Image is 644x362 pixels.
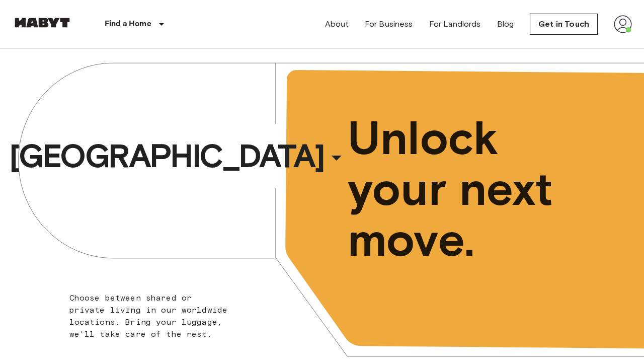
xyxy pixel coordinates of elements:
a: Blog [497,18,514,30]
span: [GEOGRAPHIC_DATA] [9,136,324,176]
a: For Business [365,18,413,30]
p: Find a Home [105,18,151,30]
img: avatar [614,15,632,33]
button: [GEOGRAPHIC_DATA] [5,133,352,179]
img: Habyt [12,18,72,28]
span: Choose between shared or private living in our worldwide locations. Bring your luggage, we'll tak... [69,293,228,339]
a: For Landlords [429,18,481,30]
a: About [325,18,349,30]
span: Unlock your next move. [348,113,605,266]
a: Get in Touch [530,14,598,35]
